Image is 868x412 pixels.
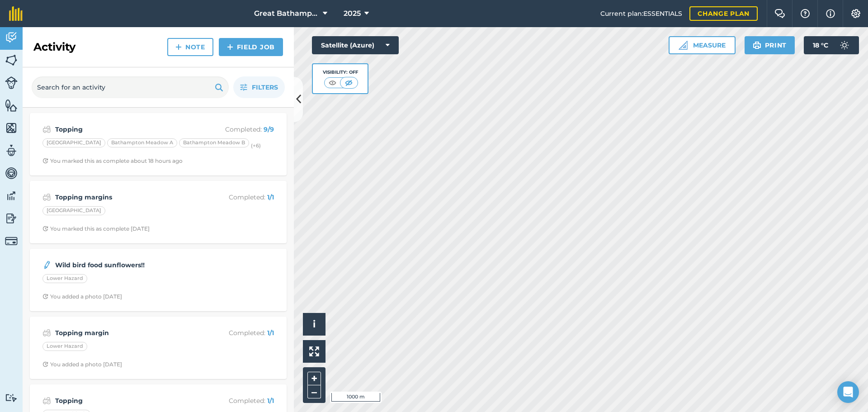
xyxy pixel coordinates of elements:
p: Completed : [202,328,274,338]
div: Bathampton Meadow A [107,138,177,147]
strong: 1 / 1 [267,397,274,405]
img: Clock with arrow pointing clockwise [42,158,48,164]
button: Print [745,36,795,54]
img: fieldmargin Logo [9,6,23,21]
a: Topping marginCompleted: 1/1Lower HazardClock with arrow pointing clockwiseYou added a photo [DATE] [35,322,281,374]
strong: Topping [55,124,198,134]
img: svg+xml;base64,PHN2ZyB4bWxucz0iaHR0cDovL3d3dy53My5vcmcvMjAwMC9zdmciIHdpZHRoPSIxNCIgaGVpZ2h0PSIyNC... [227,42,233,52]
div: Lower Hazard [42,342,87,351]
img: svg+xml;base64,PD94bWwgdmVyc2lvbj0iMS4wIiBlbmNvZGluZz0idXRmLTgiPz4KPCEtLSBHZW5lcmF0b3I6IEFkb2JlIE... [5,235,18,247]
a: Change plan [689,6,758,21]
img: svg+xml;base64,PHN2ZyB4bWxucz0iaHR0cDovL3d3dy53My5vcmcvMjAwMC9zdmciIHdpZHRoPSI1MCIgaGVpZ2h0PSI0MC... [327,78,338,87]
img: Clock with arrow pointing clockwise [42,226,48,232]
span: 2025 [344,8,361,19]
img: svg+xml;base64,PD94bWwgdmVyc2lvbj0iMS4wIiBlbmNvZGluZz0idXRmLTgiPz4KPCEtLSBHZW5lcmF0b3I6IEFkb2JlIE... [5,166,18,180]
h2: Activity [33,40,75,54]
img: A cog icon [850,9,861,18]
div: You marked this as complete [DATE] [42,225,150,232]
a: Note [167,38,213,56]
p: Completed : [202,124,274,134]
a: ToppingCompleted: 9/9[GEOGRAPHIC_DATA]Bathampton Meadow ABathampton Meadow B(+6)Clock with arrow ... [35,118,281,170]
input: Search for an activity [32,76,229,98]
button: + [307,372,321,385]
img: Two speech bubbles overlapping with the left bubble in the forefront [774,9,785,18]
img: Clock with arrow pointing clockwise [42,361,48,367]
img: svg+xml;base64,PHN2ZyB4bWxucz0iaHR0cDovL3d3dy53My5vcmcvMjAwMC9zdmciIHdpZHRoPSIxNCIgaGVpZ2h0PSIyNC... [175,42,182,52]
strong: Topping margin [55,328,198,338]
img: svg+xml;base64,PHN2ZyB4bWxucz0iaHR0cDovL3d3dy53My5vcmcvMjAwMC9zdmciIHdpZHRoPSI1NiIgaGVpZ2h0PSI2MC... [5,99,18,112]
a: Field Job [219,38,283,56]
img: svg+xml;base64,PD94bWwgdmVyc2lvbj0iMS4wIiBlbmNvZGluZz0idXRmLTgiPz4KPCEtLSBHZW5lcmF0b3I6IEFkb2JlIE... [5,76,18,89]
img: svg+xml;base64,PD94bWwgdmVyc2lvbj0iMS4wIiBlbmNvZGluZz0idXRmLTgiPz4KPCEtLSBHZW5lcmF0b3I6IEFkb2JlIE... [42,327,51,338]
button: i [303,313,325,336]
img: svg+xml;base64,PHN2ZyB4bWxucz0iaHR0cDovL3d3dy53My5vcmcvMjAwMC9zdmciIHdpZHRoPSIxNyIgaGVpZ2h0PSIxNy... [826,8,835,19]
div: Bathampton Meadow B [179,138,249,147]
img: svg+xml;base64,PHN2ZyB4bWxucz0iaHR0cDovL3d3dy53My5vcmcvMjAwMC9zdmciIHdpZHRoPSI1NiIgaGVpZ2h0PSI2MC... [5,121,18,135]
span: 18 ° C [813,36,828,54]
div: Visibility: Off [323,69,358,76]
img: svg+xml;base64,PHN2ZyB4bWxucz0iaHR0cDovL3d3dy53My5vcmcvMjAwMC9zdmciIHdpZHRoPSIxOSIgaGVpZ2h0PSIyNC... [215,82,223,93]
img: svg+xml;base64,PD94bWwgdmVyc2lvbj0iMS4wIiBlbmNvZGluZz0idXRmLTgiPz4KPCEtLSBHZW5lcmF0b3I6IEFkb2JlIE... [5,31,18,44]
strong: 1 / 1 [267,329,274,337]
img: svg+xml;base64,PD94bWwgdmVyc2lvbj0iMS4wIiBlbmNvZGluZz0idXRmLTgiPz4KPCEtLSBHZW5lcmF0b3I6IEFkb2JlIE... [5,144,18,157]
span: Filters [252,82,278,92]
button: – [307,385,321,398]
div: [GEOGRAPHIC_DATA] [42,206,105,215]
img: svg+xml;base64,PD94bWwgdmVyc2lvbj0iMS4wIiBlbmNvZGluZz0idXRmLTgiPz4KPCEtLSBHZW5lcmF0b3I6IEFkb2JlIE... [42,260,52,270]
img: svg+xml;base64,PD94bWwgdmVyc2lvbj0iMS4wIiBlbmNvZGluZz0idXRmLTgiPz4KPCEtLSBHZW5lcmF0b3I6IEFkb2JlIE... [42,124,51,135]
img: svg+xml;base64,PD94bWwgdmVyc2lvbj0iMS4wIiBlbmNvZGluZz0idXRmLTgiPz4KPCEtLSBHZW5lcmF0b3I6IEFkb2JlIE... [42,395,51,406]
img: svg+xml;base64,PHN2ZyB4bWxucz0iaHR0cDovL3d3dy53My5vcmcvMjAwMC9zdmciIHdpZHRoPSIxOSIgaGVpZ2h0PSIyNC... [753,40,761,51]
a: Wild bird food sunflowers!!Lower HazardClock with arrow pointing clockwiseYou added a photo [DATE] [35,254,281,306]
strong: 1 / 1 [267,193,274,201]
img: svg+xml;base64,PD94bWwgdmVyc2lvbj0iMS4wIiBlbmNvZGluZz0idXRmLTgiPz4KPCEtLSBHZW5lcmF0b3I6IEFkb2JlIE... [42,192,51,203]
small: (+ 6 ) [251,142,261,149]
button: Satellite (Azure) [312,36,399,54]
span: Current plan : ESSENTIALS [600,9,682,19]
p: Completed : [202,192,274,202]
a: Topping marginsCompleted: 1/1[GEOGRAPHIC_DATA]Clock with arrow pointing clockwiseYou marked this ... [35,186,281,238]
strong: 9 / 9 [264,125,274,133]
img: Ruler icon [679,41,688,50]
strong: Topping margins [55,192,198,202]
strong: Wild bird food sunflowers!! [55,260,198,270]
p: Completed : [202,396,274,406]
img: svg+xml;base64,PHN2ZyB4bWxucz0iaHR0cDovL3d3dy53My5vcmcvMjAwMC9zdmciIHdpZHRoPSI1MCIgaGVpZ2h0PSI0MC... [343,78,354,87]
img: svg+xml;base64,PD94bWwgdmVyc2lvbj0iMS4wIiBlbmNvZGluZz0idXRmLTgiPz4KPCEtLSBHZW5lcmF0b3I6IEFkb2JlIE... [5,212,18,225]
img: Four arrows, one pointing top left, one top right, one bottom right and the last bottom left [309,346,319,356]
img: Clock with arrow pointing clockwise [42,294,48,299]
button: 18 °C [804,36,859,54]
img: svg+xml;base64,PD94bWwgdmVyc2lvbj0iMS4wIiBlbmNvZGluZz0idXRmLTgiPz4KPCEtLSBHZW5lcmF0b3I6IEFkb2JlIE... [835,36,854,54]
div: You added a photo [DATE] [42,293,122,300]
div: Open Intercom Messenger [837,381,859,403]
img: svg+xml;base64,PHN2ZyB4bWxucz0iaHR0cDovL3d3dy53My5vcmcvMjAwMC9zdmciIHdpZHRoPSI1NiIgaGVpZ2h0PSI2MC... [5,53,18,67]
div: You marked this as complete about 18 hours ago [42,157,183,165]
span: i [313,318,316,330]
div: Lower Hazard [42,274,87,283]
div: You added a photo [DATE] [42,361,122,368]
strong: Topping [55,396,198,406]
span: Great Bathampton [254,8,319,19]
img: svg+xml;base64,PD94bWwgdmVyc2lvbj0iMS4wIiBlbmNvZGluZz0idXRmLTgiPz4KPCEtLSBHZW5lcmF0b3I6IEFkb2JlIE... [5,393,18,402]
button: Measure [669,36,736,54]
img: A question mark icon [800,9,811,18]
img: svg+xml;base64,PD94bWwgdmVyc2lvbj0iMS4wIiBlbmNvZGluZz0idXRmLTgiPz4KPCEtLSBHZW5lcmF0b3I6IEFkb2JlIE... [5,189,18,203]
div: [GEOGRAPHIC_DATA] [42,138,105,147]
button: Filters [233,76,285,98]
